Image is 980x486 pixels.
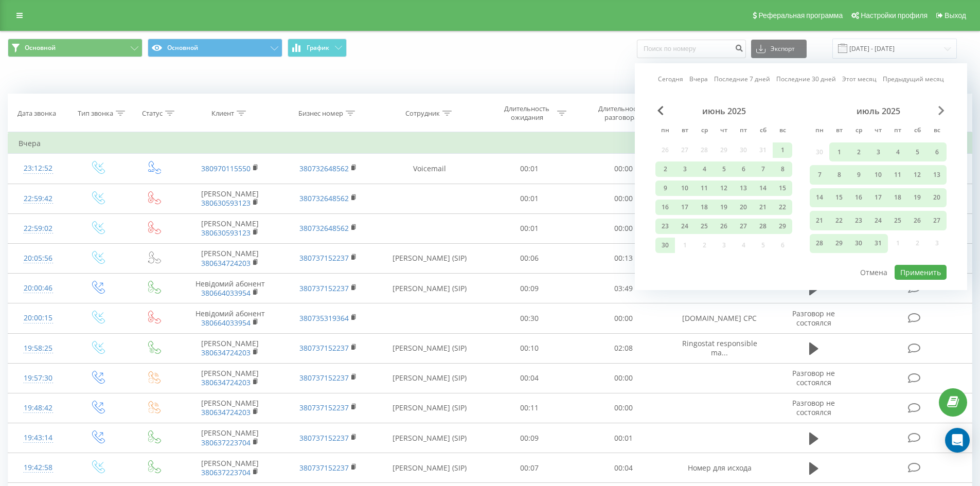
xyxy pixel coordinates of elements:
[377,333,483,363] td: [PERSON_NAME] (SIP)
[577,423,671,453] td: 00:01
[19,338,58,358] div: 19:58:25
[658,163,672,176] div: 2
[714,200,734,215] div: чт 19 июня 2025 г.
[201,164,251,173] a: 380970115550
[832,191,846,204] div: 15
[483,393,577,423] td: 00:11
[181,303,279,333] td: Невідомий абонент
[907,211,927,230] div: сб 26 июля 2025 г.
[697,123,712,139] abbr: среда
[849,234,868,253] div: ср 30 июля 2025 г.
[717,201,730,214] div: 19
[675,181,694,196] div: вт 10 июня 2025 г.
[737,182,750,195] div: 13
[831,123,847,139] abbr: вторник
[871,214,885,227] div: 24
[868,188,888,207] div: чт 17 июля 2025 г.
[714,219,734,234] div: чт 26 июня 2025 г.
[658,239,672,252] div: 30
[655,200,675,215] div: пн 16 июня 2025 г.
[19,278,58,298] div: 20:00:46
[773,142,792,158] div: вс 1 июня 2025 г.
[871,191,885,204] div: 17
[911,214,924,227] div: 26
[832,168,846,182] div: 8
[829,234,849,253] div: вт 29 июля 2025 г.
[852,146,865,159] div: 2
[792,309,835,328] span: Разговор не состоялся
[698,201,711,214] div: 18
[288,39,347,57] button: График
[751,40,807,58] button: Экспорт
[852,191,865,204] div: 16
[737,201,750,214] div: 20
[832,146,846,159] div: 1
[849,142,868,161] div: ср 2 июля 2025 г.
[201,467,251,477] a: 380637223704
[890,123,905,139] abbr: пятница
[832,214,846,227] div: 22
[756,163,770,176] div: 7
[829,188,849,207] div: вт 15 июля 2025 г.
[148,39,282,57] button: Основной
[868,234,888,253] div: чт 31 июля 2025 г.
[181,363,279,393] td: [PERSON_NAME]
[930,191,943,204] div: 20
[714,74,770,84] a: Последние 7 дней
[678,182,691,195] div: 10
[19,398,58,418] div: 19:48:42
[483,184,577,213] td: 00:01
[181,333,279,363] td: [PERSON_NAME]
[298,109,343,118] div: Бизнес номер
[675,200,694,215] div: вт 17 июня 2025 г.
[852,168,865,182] div: 9
[776,220,789,233] div: 29
[19,189,58,209] div: 22:59:42
[299,433,349,443] a: 380737152237
[377,453,483,483] td: [PERSON_NAME] (SIP)
[670,453,768,483] td: Номер для исхода
[717,182,730,195] div: 12
[716,123,732,139] abbr: четверг
[810,106,947,116] div: июль 2025
[181,423,279,453] td: [PERSON_NAME]
[8,39,142,57] button: Основной
[201,198,251,208] a: 380630593123
[577,393,671,423] td: 00:00
[299,313,349,323] a: 380735319364
[201,377,251,387] a: 380634724203
[714,161,734,177] div: чт 5 июня 2025 г.
[483,274,577,303] td: 00:09
[888,165,907,184] div: пт 11 июля 2025 г.
[19,219,58,239] div: 22:59:02
[483,363,577,393] td: 00:04
[17,109,56,118] div: Дата звонка
[299,343,349,353] a: 380737152237
[307,44,329,51] span: График
[299,373,349,383] a: 380737152237
[201,288,251,298] a: 380664033954
[577,184,671,213] td: 00:00
[682,338,757,357] span: Ringostat responsible ma...
[483,243,577,273] td: 00:06
[810,165,829,184] div: пн 7 июля 2025 г.
[675,161,694,177] div: вт 3 июня 2025 г.
[201,258,251,268] a: 380634724203
[299,223,349,233] a: 380732648562
[753,200,773,215] div: сб 21 июня 2025 г.
[871,237,885,250] div: 31
[832,237,846,250] div: 29
[810,234,829,253] div: пн 28 июля 2025 г.
[299,283,349,293] a: 380737152237
[483,154,577,184] td: 00:01
[500,104,555,122] div: Длительность ожидания
[753,219,773,234] div: сб 28 июня 2025 г.
[19,248,58,268] div: 20:05:56
[405,109,440,118] div: Сотрудник
[670,303,768,333] td: [DOMAIN_NAME] CPC
[756,220,770,233] div: 28
[911,191,924,204] div: 19
[734,219,753,234] div: пт 27 июня 2025 г.
[868,211,888,230] div: чт 24 июля 2025 г.
[181,184,279,213] td: [PERSON_NAME]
